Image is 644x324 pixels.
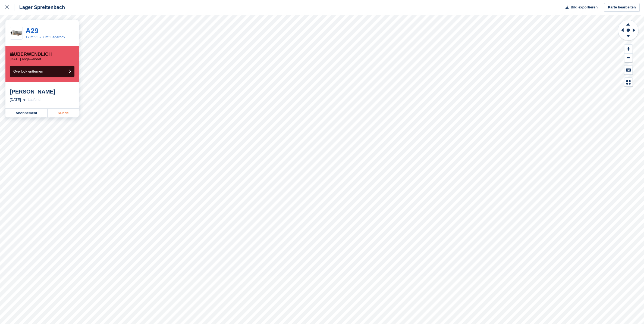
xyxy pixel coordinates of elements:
[26,27,39,35] a: A29
[10,88,74,95] div: [PERSON_NAME]
[13,69,43,73] span: Overlock entfernen
[624,78,633,87] button: Map Legend
[10,66,74,77] button: Overlock entfernen
[5,109,48,117] a: Abonnement
[14,4,65,11] div: Lager Spreitenbach
[604,3,640,12] a: Karte bearbeiten
[10,97,21,102] div: [DATE]
[571,5,598,10] span: Bild exportieren
[14,52,52,57] font: Überwendlich
[23,99,26,101] img: arrow-right-light-icn-cde0832a797a2874e46488d9cf13f60e5c3a73dbe684e267c42b8395dfbc2abf.svg
[26,35,65,39] a: 17 m² / 52.7 m³ Lagerbox
[48,109,79,117] a: Kunde
[624,66,633,74] button: Keyboard Shortcuts
[624,45,633,54] button: Zoom In
[10,29,23,38] img: 16,25%20qm-unit.jpg
[624,54,633,63] button: Zoom Out
[10,57,41,61] p: [DATE] angewendet
[28,97,40,102] div: Laufend
[562,3,598,12] button: Bild exportieren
